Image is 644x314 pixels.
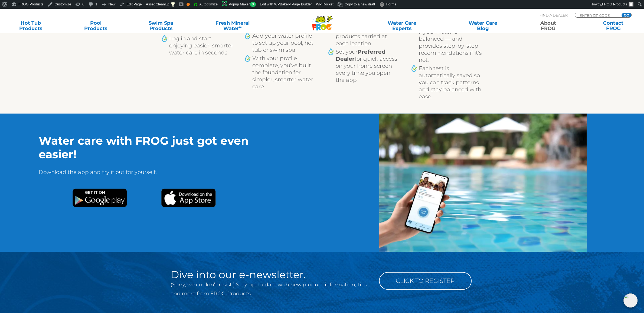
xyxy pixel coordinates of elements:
[201,20,264,31] a: Fresh MineralWater∞
[540,13,568,18] p: Find A Dealer
[171,269,371,280] h2: Dive into our e-newsletter.
[239,25,242,29] sup: ∞
[579,13,616,18] input: Zip Code Form
[458,20,508,31] a: Water CareBlog
[411,14,483,63] li: Enter your results and the app instantly shows if your water is balanced — and provides step-by-s...
[622,13,631,17] input: GO
[161,189,216,207] img: Apple App Store
[379,272,472,290] a: Click to Register
[161,35,234,56] li: Log in and start enjoying easier, smarter water care in seconds
[5,20,56,31] a: Hot TubProducts
[136,20,186,31] a: Swim SpaProducts
[411,65,483,100] li: Each test is automatically saved so you can track patterns and stay balanced with ease.
[73,189,127,207] img: Google Play
[39,134,283,161] h2: Water care with FROG just got even easier!
[171,280,371,298] p: (Sorry, we couldn’t resist.) Stay up-to-date with new product information, tips and more from FRO...
[361,20,443,31] a: Water CareExperts
[336,48,385,62] strong: Preferred Dealer
[244,55,317,90] li: With your profile complete, you’ve built the foundation for simpler, smarter water care
[71,20,121,31] a: PoolProducts
[244,32,317,53] li: Add your water profile to set up your pool, hot tub or swim spa
[623,293,638,307] img: openIcon
[250,2,256,7] span: 0
[602,2,627,6] span: FROG Products
[523,20,573,31] a: AboutFROG
[39,168,283,182] p: Download the app and try it out for yourself.
[328,48,400,83] li: Set your for quick access on your home screen every time you open the app
[187,3,190,6] div: OK
[588,20,639,31] a: ContactFROG
[379,114,587,252] img: New FWCA Image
